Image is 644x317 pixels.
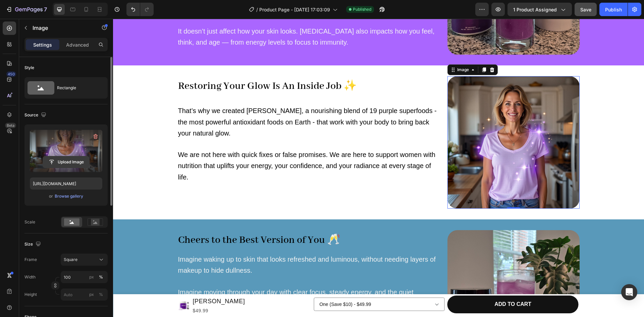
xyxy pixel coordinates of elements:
span: 1 product assigned [513,6,557,13]
iframe: Design area [113,19,644,317]
div: Publish [605,6,622,13]
span: That’s why we created [PERSON_NAME], a nourishing blend of 19 purple superfoods - the most powerf... [65,88,324,118]
span: Product Page - [DATE] 17:03:09 [259,6,330,13]
input: px% [61,271,108,283]
span: Imagine waking up to skin that looks refreshed and luminous, without needing layers of makeup to ... [65,237,323,255]
span: or [49,192,53,200]
label: Height [24,292,37,298]
p: Settings [33,41,52,48]
button: px [97,290,105,299]
input: https://example.com/image.jpg [30,177,102,190]
button: ADD TO CART [334,277,466,295]
span: / [256,6,258,13]
button: Save [575,3,597,16]
button: px [97,273,105,281]
label: Width [24,274,36,280]
strong: Restoring Your Glow Is An Inside Job ✨ [65,61,244,74]
button: Square [61,254,108,266]
p: Image [33,24,90,32]
label: Frame [24,257,37,263]
span: It doesn’t just affect how your skin looks. [MEDICAL_DATA] also impacts how you feel, think, and ... [65,9,322,27]
span: Square [64,257,77,263]
span: Published [353,6,371,12]
div: % [99,292,103,298]
button: % [88,290,96,299]
div: Undo/Redo [126,3,154,16]
div: % [99,274,103,280]
div: Size [24,240,42,249]
button: Browse gallery [54,193,84,200]
div: Style [24,65,34,71]
div: px [89,274,94,280]
div: Image [343,48,357,54]
div: ADD TO CART [381,281,418,290]
input: px% [61,288,108,301]
button: Publish [599,3,628,16]
span: Save [580,7,591,12]
span: Imagine moving through your day with clear focus, steady energy, and the quiet confidence of know... [65,270,301,288]
p: Advanced [66,41,89,48]
button: 7 [3,3,50,16]
p: 7 [44,5,47,13]
strong: Cheers to the Best Version of You 🥂 [65,215,227,228]
div: Scale [24,219,35,225]
div: Rectangle [57,80,98,96]
div: 450 [6,71,16,77]
div: Open Intercom Messenger [621,284,637,300]
button: Upload Image [43,156,90,168]
button: % [88,273,96,281]
div: Source [24,111,48,120]
span: We are not here with quick fixes or false promises. We are here to support women with nutrition t... [65,132,322,162]
div: px [89,292,94,298]
button: 1 product assigned [507,3,572,16]
div: Browse gallery [55,193,83,199]
div: Beta [5,123,16,128]
img: gempages_581687052018385635-e1abd4ff-ca37-4c0c-b89f-7b204d8d003f.jpg [334,57,467,190]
